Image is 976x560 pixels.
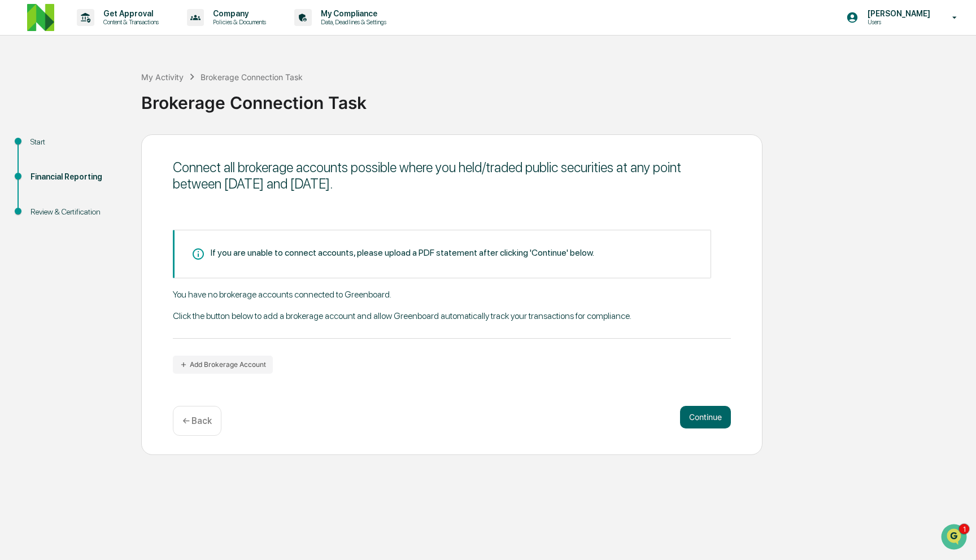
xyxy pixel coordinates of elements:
span: Preclearance [23,200,73,212]
div: 🗄️ [82,202,91,211]
div: We're available if you need us! [51,98,155,107]
a: 🗄️Attestations [77,196,145,216]
p: My Compliance [312,9,392,18]
p: Company [204,9,272,18]
iframe: Open customer support [940,523,970,553]
span: Pylon [112,250,137,258]
div: Start [30,136,123,148]
div: Review & Certification [30,206,123,218]
div: Brokerage Connection Task [201,72,303,82]
div: 🔎 [11,223,20,232]
span: Data Lookup [23,222,71,233]
img: Jack Rasmussen [11,143,29,161]
p: Content & Transactions [94,18,164,26]
div: Connect all brokerage accounts possible where you held/traded public securities at any point betw... [173,159,731,192]
p: Get Approval [94,9,164,18]
div: Past conversations [11,125,76,134]
div: Financial Reporting [30,171,123,183]
a: Powered byPylon [80,249,137,258]
p: ← Back [182,415,212,426]
img: 1746055101610-c473b297-6a78-478c-a979-82029cc54cd1 [23,154,32,163]
button: Continue [680,406,731,428]
span: [DATE] [100,154,123,163]
button: Add Brokerage Account [173,356,273,374]
p: Policies & Documents [204,18,272,26]
div: Brokerage Connection Task [141,84,970,113]
span: Attestations [93,200,140,212]
img: 1746055101610-c473b297-6a78-478c-a979-82029cc54cd1 [11,86,32,107]
p: [PERSON_NAME] [859,9,936,18]
a: 🔎Data Lookup [7,217,76,238]
span: [PERSON_NAME] [35,154,91,163]
a: 🖐️Preclearance [7,196,77,216]
div: 🖐️ [11,202,20,211]
div: You have no brokerage accounts connected to Greenboard. Click the button below to add a brokerage... [173,289,731,339]
p: Data, Deadlines & Settings [312,18,392,26]
div: If you are unable to connect accounts, please upload a PDF statement after clicking 'Continue' be... [211,247,594,258]
p: Users [859,18,936,26]
button: See all [175,123,206,137]
span: • [94,154,98,163]
img: 8933085812038_c878075ebb4cc5468115_72.jpg [24,86,44,107]
img: logo [27,4,54,31]
p: How can we help? [11,24,206,42]
div: Start new chat [51,86,185,98]
button: Start new chat [192,90,206,103]
div: My Activity [141,72,184,82]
